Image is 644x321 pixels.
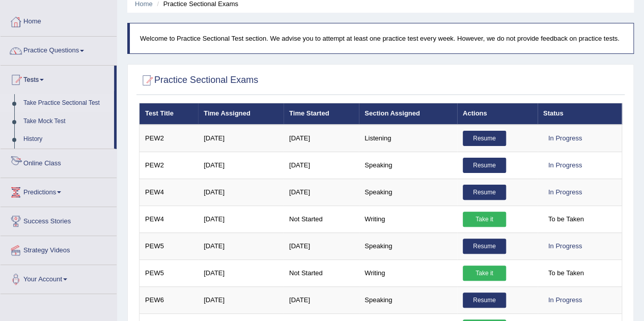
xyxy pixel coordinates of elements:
[543,158,587,173] div: In Progress
[1,149,117,174] a: Online Class
[463,293,506,308] a: Resume
[139,259,199,286] td: PEW5
[19,94,114,112] a: Take Practice Sectional Test
[284,125,359,152] td: [DATE]
[284,179,359,206] td: [DATE]
[1,178,117,203] a: Predictions
[284,232,359,259] td: [DATE]
[359,259,457,286] td: Writing
[359,103,457,125] th: Section Assigned
[463,185,506,200] a: Resume
[359,179,457,206] td: Speaking
[284,259,359,286] td: Not Started
[543,185,587,200] div: In Progress
[284,103,359,125] th: Time Started
[1,8,117,33] a: Home
[359,206,457,232] td: Writing
[139,152,199,179] td: PEW2
[139,125,199,152] td: PEW2
[359,286,457,313] td: Speaking
[463,158,506,173] a: Resume
[543,293,587,308] div: In Progress
[284,152,359,179] td: [DATE]
[198,286,284,313] td: [DATE]
[543,239,587,254] div: In Progress
[19,112,114,131] a: Take Mock Test
[543,131,587,146] div: In Progress
[198,125,284,152] td: [DATE]
[463,131,506,146] a: Resume
[1,265,117,290] a: Your Account
[463,212,506,227] a: Take it
[359,232,457,259] td: Speaking
[359,125,457,152] td: Listening
[1,37,117,62] a: Practice Questions
[457,103,538,125] th: Actions
[543,212,589,227] span: To be Taken
[139,286,199,313] td: PEW6
[139,179,199,206] td: PEW4
[19,130,114,149] a: History
[198,232,284,259] td: [DATE]
[1,207,117,232] a: Success Stories
[198,206,284,232] td: [DATE]
[284,206,359,232] td: Not Started
[284,286,359,313] td: [DATE]
[139,73,258,88] h2: Practice Sectional Exams
[198,152,284,179] td: [DATE]
[538,103,622,125] th: Status
[139,103,199,125] th: Test Title
[198,259,284,286] td: [DATE]
[1,66,114,91] a: Tests
[198,103,284,125] th: Time Assigned
[463,239,506,254] a: Resume
[139,206,199,232] td: PEW4
[543,266,589,281] span: To be Taken
[139,232,199,259] td: PEW5
[140,34,623,43] p: Welcome to Practice Sectional Test section. We advise you to attempt at least one practice test e...
[359,152,457,179] td: Speaking
[1,236,117,261] a: Strategy Videos
[198,179,284,206] td: [DATE]
[463,266,506,281] a: Take it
